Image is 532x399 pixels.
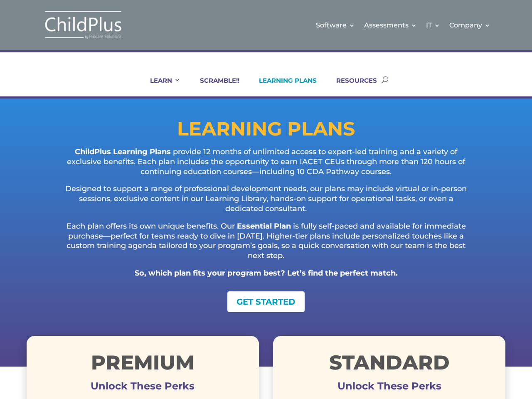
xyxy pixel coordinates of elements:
h1: STANDARD [273,352,505,377]
h1: Premium [27,352,259,377]
a: RESOURCES [326,76,377,96]
a: LEARN [140,76,180,96]
a: Software [316,8,355,42]
h1: LEARNING PLANS [27,119,505,143]
a: LEARNING PLANS [249,76,317,96]
p: Designed to support a range of professional development needs, our plans may include virtual or i... [60,184,472,221]
h3: Unlock These Perks [273,386,505,390]
a: GET STARTED [227,291,305,312]
a: SCRAMBLE!! [190,76,239,96]
p: provide 12 months of unlimited access to expert-led training and a variety of exclusive benefits.... [60,147,472,184]
strong: ChildPlus Learning Plans [75,147,171,156]
p: Each plan offers its own unique benefits. Our is fully self-paced and available for immediate pur... [60,222,472,268]
strong: So, which plan fits your program best? Let’s find the perfect match. [135,268,398,278]
a: IT [426,8,440,42]
strong: Essential Plan [237,222,291,231]
h3: Unlock These Perks [27,386,259,390]
a: Company [449,8,490,42]
a: Assessments [364,8,417,42]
